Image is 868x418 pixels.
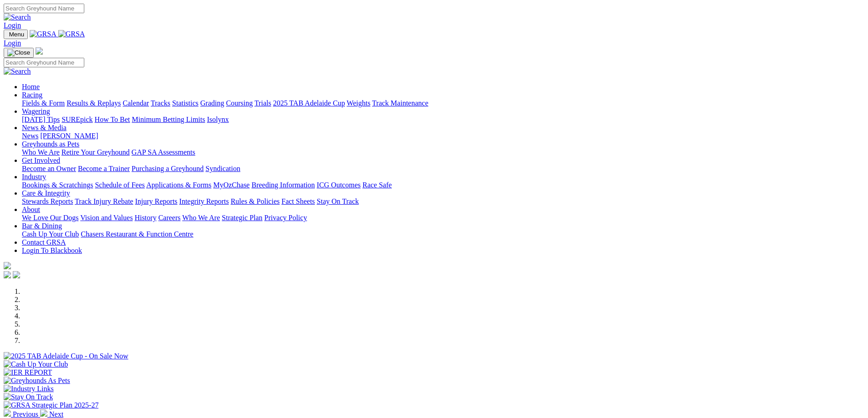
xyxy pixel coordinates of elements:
span: Previous [13,410,38,418]
img: Industry Links [4,385,54,393]
img: 2025 TAB Adelaide Cup - On Sale Now [4,352,128,360]
a: Careers [158,214,180,222]
a: About [22,206,40,213]
div: Greyhounds as Pets [22,148,864,156]
img: logo-grsa-white.png [4,262,11,269]
img: facebook.svg [4,271,11,278]
a: Chasers Restaurant & Function Centre [81,230,193,238]
a: Applications & Forms [146,181,211,189]
a: Minimum Betting Limits [132,116,205,123]
a: Who We Are [182,214,220,222]
a: Get Involved [22,156,60,164]
div: News & Media [22,132,864,140]
a: Schedule of Fees [95,181,144,189]
button: Toggle navigation [4,30,28,39]
img: Stay On Track [4,393,53,401]
a: Trials [254,99,271,107]
a: SUREpick [62,116,92,123]
a: Home [22,83,40,91]
a: Login [4,39,21,47]
a: Syndication [205,165,240,172]
a: Grading [200,99,224,107]
div: About [22,214,864,222]
a: We Love Our Dogs [22,214,78,222]
a: Breeding Information [252,181,315,189]
img: IER REPORT [4,368,52,377]
img: chevron-right-pager-white.svg [40,409,47,417]
a: Care & Integrity [22,189,70,197]
a: Racing [22,91,42,99]
a: Who We Are [22,148,60,156]
button: Toggle navigation [4,48,34,58]
a: Rules & Policies [231,197,280,205]
input: Search [4,58,84,67]
img: Greyhounds As Pets [4,377,70,385]
a: Calendar [123,99,149,107]
a: MyOzChase [213,181,250,189]
a: Become an Owner [22,165,76,172]
a: Vision and Values [80,214,133,222]
a: Stay On Track [317,197,359,205]
a: GAP SA Assessments [132,148,195,156]
div: Bar & Dining [22,230,864,238]
a: Login [4,21,21,29]
a: History [134,214,156,222]
a: Cash Up Your Club [22,230,79,238]
a: ICG Outcomes [317,181,360,189]
a: Privacy Policy [264,214,307,222]
a: Race Safe [362,181,391,189]
span: Next [49,410,63,418]
img: twitter.svg [13,271,20,278]
div: Racing [22,99,864,107]
img: GRSA [30,30,56,38]
a: Track Maintenance [372,99,428,107]
a: Coursing [226,99,253,107]
img: GRSA [58,30,85,38]
a: Strategic Plan [222,214,262,222]
a: Greyhounds as Pets [22,140,79,148]
a: Retire Your Greyhound [62,148,130,156]
a: News [22,132,38,140]
a: [PERSON_NAME] [40,132,98,140]
div: Care & Integrity [22,197,864,206]
a: Statistics [172,99,199,107]
a: Results & Replays [67,99,121,107]
a: Become a Trainer [78,165,130,172]
div: Wagering [22,116,864,124]
a: Weights [347,99,370,107]
a: Fields & Form [22,99,65,107]
a: Track Injury Rebate [75,197,133,205]
a: Injury Reports [135,197,177,205]
img: Search [4,13,31,21]
a: Previous [4,410,40,418]
a: Integrity Reports [179,197,229,205]
span: Menu [9,31,24,38]
a: Wagering [22,107,50,115]
a: Next [40,410,63,418]
div: Get Involved [22,165,864,173]
a: Industry [22,173,46,181]
a: Login To Blackbook [22,247,82,254]
a: 2025 TAB Adelaide Cup [273,99,345,107]
img: Close [7,49,30,56]
a: Bookings & Scratchings [22,181,93,189]
a: Bar & Dining [22,222,62,230]
div: Industry [22,181,864,189]
a: [DATE] Tips [22,116,60,123]
a: Stewards Reports [22,197,73,205]
img: GRSA Strategic Plan 2025-27 [4,401,98,409]
a: News & Media [22,124,67,131]
input: Search [4,4,84,13]
img: chevron-left-pager-white.svg [4,409,11,417]
img: logo-grsa-white.png [36,47,43,55]
a: Contact GRSA [22,238,66,246]
img: Search [4,67,31,76]
a: How To Bet [95,116,130,123]
a: Isolynx [207,116,229,123]
a: Fact Sheets [282,197,315,205]
a: Tracks [151,99,170,107]
a: Purchasing a Greyhound [132,165,204,172]
img: Cash Up Your Club [4,360,68,368]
